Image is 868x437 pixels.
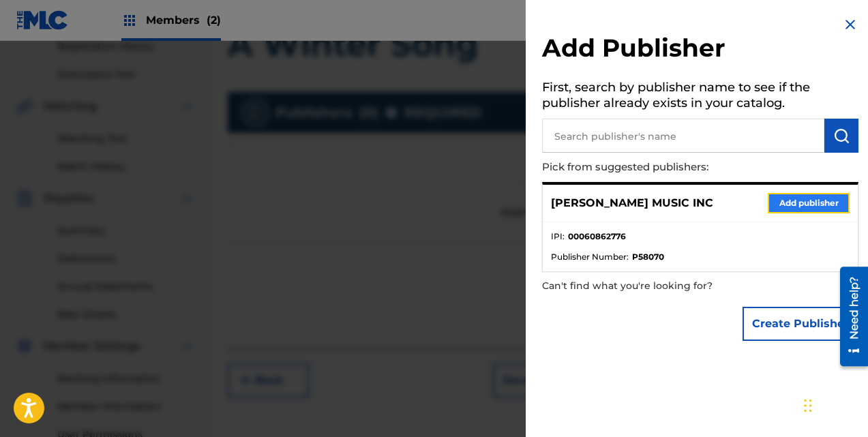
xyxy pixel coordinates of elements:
[542,153,781,182] p: Pick from suggested publishers:
[804,385,812,426] div: Drag
[542,76,858,119] h5: First, search by publisher name to see if the publisher already exists in your catalog.
[632,251,664,263] strong: P58070
[146,12,221,28] span: Members
[207,14,221,27] span: (2)
[568,230,626,243] strong: 00060862776
[551,251,629,263] span: Publisher Number :
[542,33,858,67] h2: Add Publisher
[551,230,565,243] span: IPI :
[542,272,781,300] p: Can't find what you're looking for?
[833,127,850,144] img: Search Works
[551,195,713,211] p: [PERSON_NAME] MUSIC INC
[800,372,868,437] iframe: Chat Widget
[768,193,850,213] button: Add publisher
[830,261,868,371] iframe: Resource Center
[743,307,858,341] button: Create Publisher
[542,119,824,153] input: Search publisher's name
[121,12,138,29] img: Top Rightsholders
[16,10,69,30] img: MLC Logo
